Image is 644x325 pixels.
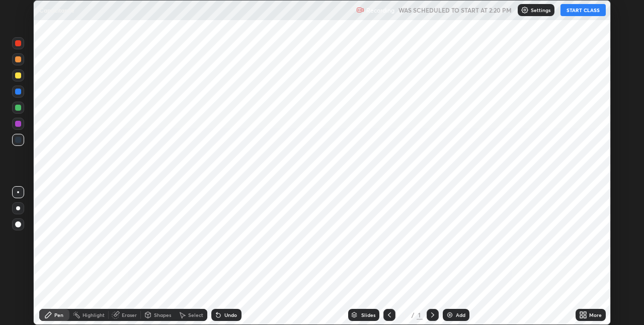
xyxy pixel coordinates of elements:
[224,312,237,317] div: Undo
[188,312,203,317] div: Select
[356,6,364,14] img: recording.375f2c34.svg
[154,312,171,317] div: Shapes
[589,312,602,317] div: More
[366,7,394,14] p: Recording
[560,4,606,16] button: START CLASS
[54,312,63,317] div: Pen
[456,312,465,317] div: Add
[531,8,550,13] p: Settings
[417,310,423,319] div: 1
[446,311,454,319] img: add-slide-button
[39,6,74,14] p: Capacitance
[122,312,137,317] div: Eraser
[399,312,410,318] div: 1
[398,6,512,15] h5: WAS SCHEDULED TO START AT 2:20 PM
[361,312,375,317] div: Slides
[83,312,105,317] div: Highlight
[521,6,529,14] img: class-settings-icons
[412,312,415,318] div: /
